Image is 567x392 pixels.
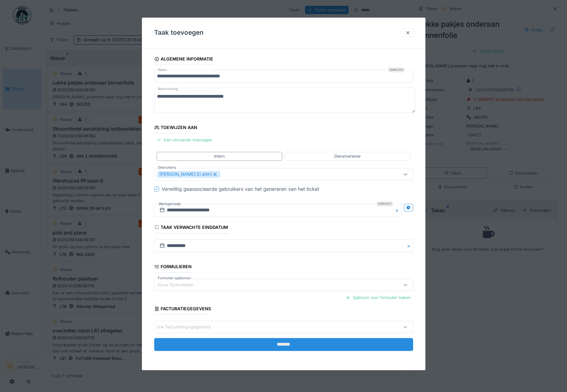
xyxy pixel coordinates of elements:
[158,201,182,207] label: Werkperiode
[343,293,413,302] div: Sjabloon voor formulier maken
[157,165,177,170] label: Gebruikers
[154,29,204,37] h3: Taak toevoegen
[157,171,220,178] div: [PERSON_NAME] El atimi
[157,282,202,288] div: Jouw formulieren
[406,239,413,252] button: Close
[162,185,319,193] div: Verwittig geassocieerde gebruikers van het genereren van het ticket
[154,54,213,65] div: Algemene informatie
[377,201,393,206] div: Verplicht
[157,68,168,73] label: Naam
[157,276,192,281] label: Formulier sjablonen
[154,262,192,272] div: Formulieren
[157,324,220,331] div: Uw factureringsgegevens
[214,153,225,159] div: Intern
[154,123,197,134] div: Toewijzen aan
[154,223,228,233] div: Taak verwachte einddatum
[157,85,179,93] label: Beschrijving
[154,136,215,144] div: Een uitvoerder toevoegen
[395,204,401,217] button: Close
[388,68,405,73] div: Verplicht
[154,304,211,315] div: Facturatiegegevens
[334,153,361,159] div: Dienstverlener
